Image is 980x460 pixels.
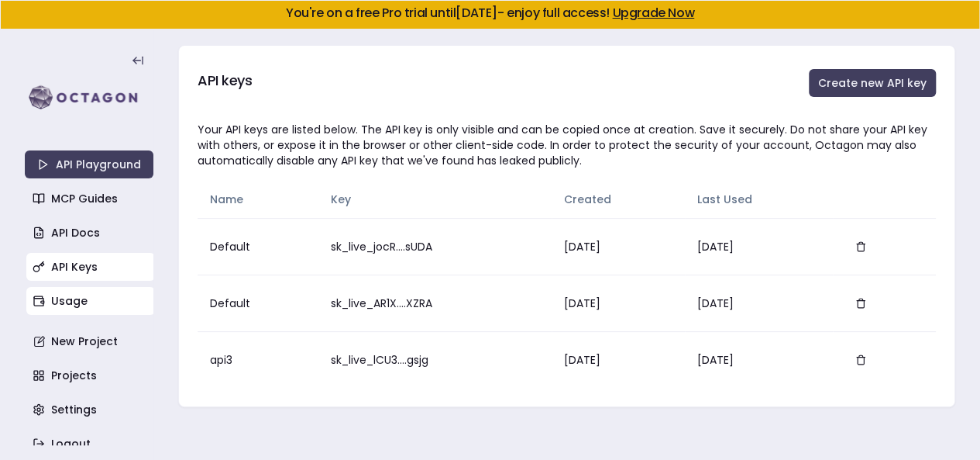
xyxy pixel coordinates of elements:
td: [DATE] [552,275,685,331]
td: sk_live_jocR....sUDA [318,218,552,275]
a: Logout [26,430,155,458]
td: sk_live_AR1X....XZRA [318,275,552,331]
td: api3 [198,331,318,388]
td: [DATE] [685,218,833,275]
a: API Docs [26,219,155,247]
td: [DATE] [552,331,685,388]
th: Name [198,181,318,218]
td: [DATE] [685,331,833,388]
div: Your API keys are listed below. The API key is only visible and can be copied once at creation. S... [198,122,936,168]
td: [DATE] [552,218,685,275]
h5: You're on a free Pro trial until [DATE] - enjoy full access! [13,7,967,19]
a: MCP Guides [26,185,155,213]
h3: API keys [198,70,252,92]
th: Key [318,181,552,218]
img: logo-rect-yK7x_WSZ.svg [25,82,153,113]
button: Create new API key [809,69,936,97]
td: sk_live_lCU3....gsjg [318,331,552,388]
td: [DATE] [685,275,833,331]
a: API Keys [26,253,155,281]
a: New Project [26,327,155,355]
th: Last Used [685,181,833,218]
a: Projects [26,361,155,389]
td: Default [198,275,318,331]
a: Upgrade Now [612,4,694,22]
a: Usage [26,287,155,315]
th: Created [552,181,685,218]
a: API Playground [25,150,153,178]
td: Default [198,218,318,275]
a: Settings [26,396,155,424]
